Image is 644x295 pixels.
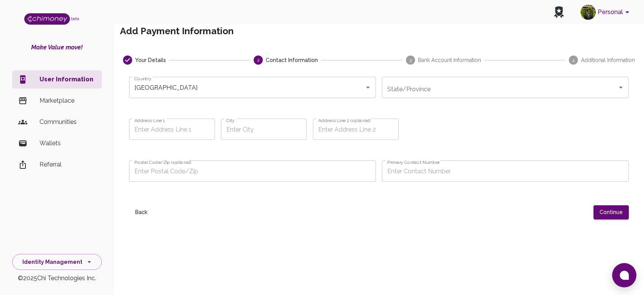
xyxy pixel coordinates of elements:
label: Postal Code/Zip (optional) [134,159,191,165]
input: Enter Address Line 1 [129,119,215,140]
span: beta [71,16,79,21]
p: Wallets [39,139,96,148]
button: Open [363,82,373,93]
p: Marketplace [39,96,96,105]
span: Bank Account Information [418,56,481,64]
span: Contact Information [266,56,318,64]
button: account of current user [578,2,635,22]
text: 2 [257,57,260,63]
button: Open chat window [612,263,636,287]
img: Logo [24,13,70,25]
input: Enter Postal Code/Zip [129,160,376,182]
p: User Information [39,75,96,84]
text: 3 [409,57,412,63]
p: Referral [39,160,96,169]
h5: Add Payment Information [120,25,638,37]
input: Enter City [221,119,307,140]
button: Back [129,205,153,219]
label: City [226,117,235,124]
img: avatar [581,5,596,20]
label: Country [134,75,151,82]
input: Enter Contact Number [382,160,629,182]
span: Additional Information [581,56,635,64]
label: Primary Contact Number [387,159,440,165]
p: Communities [39,117,96,127]
button: Identity Management [12,254,102,270]
input: Enter Address Line 2 [313,119,399,140]
label: Address Line 2 (optional) [318,117,371,124]
text: 4 [572,57,575,63]
button: Open [616,82,626,93]
span: Your Details [135,56,166,64]
label: Address Line 1 [134,117,165,124]
button: Continue [593,205,629,219]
